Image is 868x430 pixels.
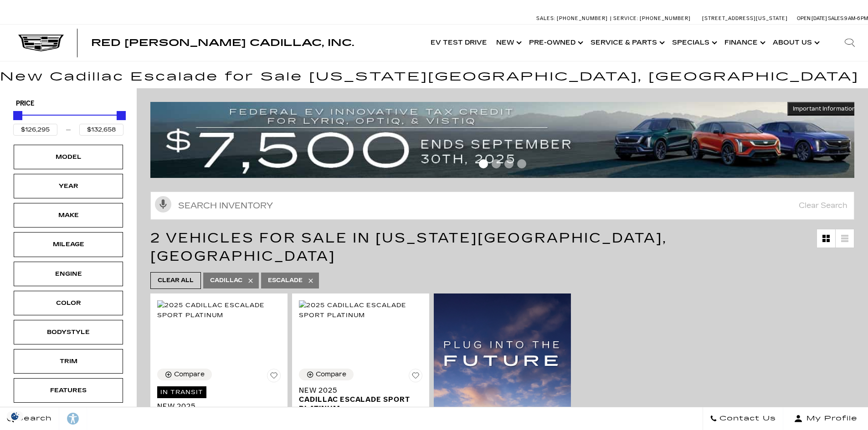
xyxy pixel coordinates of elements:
[91,37,354,48] span: Red [PERSON_NAME] Cadillac, Inc.
[13,108,123,136] div: Price
[299,395,416,413] span: Cadillac Escalade Sport Platinum
[797,15,827,21] span: Open [DATE]
[299,300,422,320] img: 2025 Cadillac Escalade Sport Platinum
[157,386,281,429] a: In TransitNew 2025Cadillac Escalade Sport Platinum
[46,298,91,308] div: Color
[79,124,123,136] input: Maximum
[536,16,610,21] a: Sales: [PHONE_NUMBER]
[14,349,123,374] div: TrimTrim
[14,320,123,344] div: BodystyleBodystyle
[158,275,194,286] span: Clear All
[702,15,788,21] a: [STREET_ADDRESS][US_STATE]
[787,102,861,116] button: Important Information
[828,15,844,21] span: Sales:
[157,300,281,320] img: 2025 Cadillac Escalade Sport Platinum
[13,124,57,136] input: Minimum
[46,356,91,366] div: Trim
[783,407,868,430] button: Open user profile menu
[844,15,868,21] span: 9 AM-6 PM
[155,196,171,212] svg: Click to toggle on voice search
[492,159,501,168] span: Go to slide 2
[803,412,858,425] span: My Profile
[14,174,123,198] div: YearYear
[536,15,555,21] span: Sales:
[717,412,776,425] span: Contact Us
[524,25,586,61] a: Pre-Owned
[5,411,26,421] img: Opt-Out Icon
[46,152,91,162] div: Model
[157,402,274,411] span: New 2025
[46,327,91,337] div: Bodystyle
[557,15,608,21] span: [PHONE_NUMBER]
[210,275,242,286] span: Cadillac
[117,111,126,120] div: Maximum Price
[13,111,22,120] div: Minimum Price
[46,239,91,249] div: Mileage
[720,25,768,61] a: Finance
[610,16,693,21] a: Service: [PHONE_NUMBER]
[150,102,861,178] img: vrp-tax-ending-august-version
[479,159,488,168] span: Go to slide 1
[46,269,91,279] div: Engine
[793,105,856,112] span: Important Information
[504,159,514,168] span: Go to slide 3
[46,181,91,191] div: Year
[14,145,123,169] div: ModelModel
[150,192,854,220] input: Search Inventory
[157,369,212,380] button: Compare Vehicle
[14,262,123,286] div: EngineEngine
[5,411,26,421] section: Click to Open Cookie Consent Modal
[14,203,123,228] div: MakeMake
[668,25,720,61] a: Specials
[640,15,691,21] span: [PHONE_NUMBER]
[299,386,422,413] a: New 2025Cadillac Escalade Sport Platinum
[14,291,123,315] div: ColorColor
[46,385,91,395] div: Features
[14,412,52,425] span: Search
[14,232,123,257] div: MileageMileage
[426,25,492,61] a: EV Test Drive
[150,230,667,264] span: 2 Vehicles for Sale in [US_STATE][GEOGRAPHIC_DATA], [GEOGRAPHIC_DATA]
[16,100,121,108] h5: Price
[268,275,303,286] span: Escalade
[14,378,123,403] div: FeaturesFeatures
[157,386,206,398] span: In Transit
[46,210,91,220] div: Make
[768,25,822,61] a: About Us
[586,25,668,61] a: Service & Parts
[18,35,64,52] img: Cadillac Dark Logo with Cadillac White Text
[174,370,205,379] div: Compare
[409,369,422,386] button: Save Vehicle
[316,370,346,379] div: Compare
[267,369,281,386] button: Save Vehicle
[703,407,783,430] a: Contact Us
[517,159,526,168] span: Go to slide 4
[91,38,354,47] a: Red [PERSON_NAME] Cadillac, Inc.
[492,25,524,61] a: New
[299,369,354,380] button: Compare Vehicle
[299,386,416,395] span: New 2025
[613,15,638,21] span: Service:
